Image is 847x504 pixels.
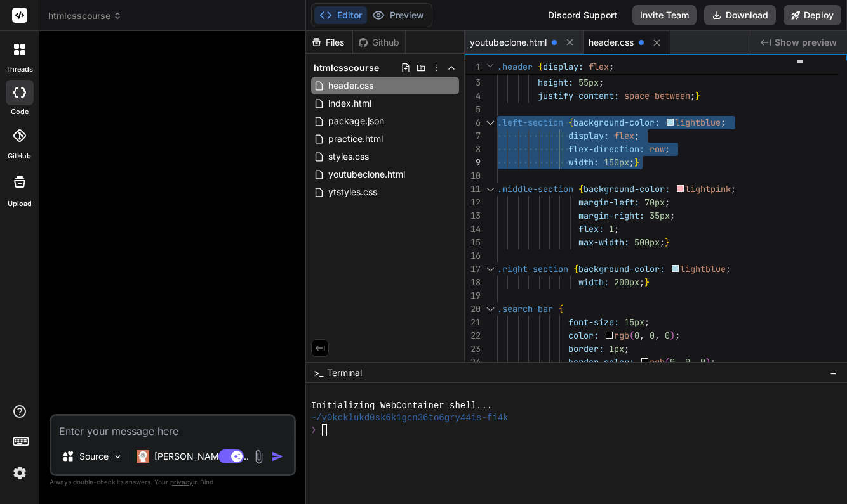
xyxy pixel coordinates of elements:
[465,223,481,236] div: 14
[568,343,604,354] span: border:
[584,183,670,195] span: background-color:
[465,356,481,369] div: 24
[578,263,665,275] span: background-color:
[11,107,29,117] label: code
[710,356,716,368] span: ;
[670,356,675,368] span: 0
[665,197,670,208] span: ;
[6,64,33,75] label: threads
[314,61,379,74] span: htmlcsscourse
[705,356,710,368] span: )
[465,61,481,74] span: 1
[465,342,481,356] div: 23
[830,366,837,379] span: −
[685,356,690,368] span: 0
[327,113,385,129] span: package.json
[327,366,362,379] span: Terminal
[568,117,573,128] span: {
[589,61,609,72] span: flex
[614,276,639,288] span: 200px
[675,356,680,368] span: ,
[634,236,660,248] span: 500px
[538,61,543,72] span: {
[8,151,31,162] label: GitHub
[690,356,695,368] span: ,
[624,343,629,354] span: ;
[8,198,32,209] label: Upload
[614,130,634,141] span: flex
[665,143,670,155] span: ;
[675,117,721,128] span: lightblue
[482,116,498,129] div: Click to collapse the range.
[538,90,619,101] span: justify-content:
[578,77,599,88] span: 55px
[465,302,481,316] div: 20
[170,478,193,486] span: privacy
[465,116,481,129] div: 6
[578,210,644,221] span: margin-right:
[624,90,690,101] span: space-between
[670,210,675,221] span: ;
[644,276,650,288] span: }
[589,36,634,49] span: header.css
[314,366,323,379] span: >_
[775,36,837,49] span: Show preview
[251,449,266,464] img: attachment
[634,157,639,168] span: }
[137,450,149,463] img: Claude 4 Sonnet
[639,276,644,288] span: ;
[50,476,296,488] p: Always double-check its answers. Your in Bind
[9,462,30,484] img: settings
[784,5,841,25] button: Deploy
[497,263,568,275] span: .right-section
[568,356,634,368] span: border-color:
[609,343,624,354] span: 1px
[79,450,109,463] p: Source
[482,183,498,196] div: Click to collapse the range.
[614,223,619,235] span: ;
[624,316,644,328] span: 15px
[650,330,655,341] span: 0
[465,143,481,156] div: 8
[568,157,599,168] span: width:
[670,330,675,341] span: )
[573,263,578,275] span: {
[540,5,625,25] div: Discord Support
[482,262,498,276] div: Click to collapse the range.
[578,276,609,288] span: width:
[327,131,384,146] span: practice.html
[644,316,650,328] span: ;
[314,6,367,24] button: Editor
[639,330,644,341] span: ,
[497,303,553,314] span: .search-bar
[665,356,670,368] span: (
[327,96,373,111] span: index.html
[327,149,370,164] span: styles.css
[311,400,493,412] span: Initializing WebContainer shell...
[573,117,660,128] span: background-color:
[465,316,481,329] div: 21
[306,36,352,49] div: Files
[568,130,609,141] span: display:
[465,236,481,249] div: 15
[48,10,122,22] span: htmlcsscourse
[650,143,665,155] span: row
[465,129,481,143] div: 7
[327,184,378,200] span: ytstyles.css
[497,183,573,195] span: .middle-section
[327,167,406,182] span: youtubeclone.html
[609,61,614,72] span: ;
[660,236,665,248] span: ;
[311,424,316,436] span: ❯
[655,330,660,341] span: ,
[578,183,584,195] span: {
[644,197,665,208] span: 70px
[695,90,700,101] span: }
[558,303,563,314] span: {
[731,183,736,195] span: ;
[465,76,481,89] div: 3
[465,183,481,196] div: 11
[538,77,573,88] span: height:
[568,330,599,341] span: color:
[665,236,670,248] span: }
